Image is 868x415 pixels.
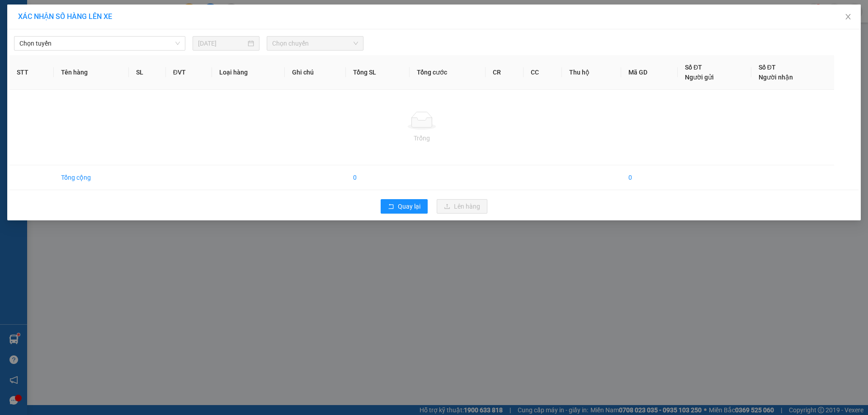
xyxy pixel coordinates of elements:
[198,38,246,48] input: 15/08/2025
[17,133,827,143] div: Trống
[212,55,285,90] th: Loại hàng
[18,12,112,21] span: XÁC NHẬN SỐ HÀNG LÊN XE
[621,55,678,90] th: Mã GD
[562,55,621,90] th: Thu hộ
[166,55,212,90] th: ĐVT
[835,5,861,30] button: Close
[524,55,562,90] th: CC
[9,55,54,90] th: STT
[685,74,714,81] span: Người gửi
[621,165,678,190] td: 0
[346,55,410,90] th: Tổng SL
[759,64,776,71] span: Số ĐT
[685,64,702,71] span: Số ĐT
[486,55,524,90] th: CR
[285,55,346,90] th: Ghi chú
[54,55,129,90] th: Tên hàng
[388,203,394,210] span: rollback
[381,199,428,214] button: rollbackQuay lại
[19,37,180,50] span: Chọn tuyến
[398,201,420,211] span: Quay lại
[759,74,793,81] span: Người nhận
[844,13,852,20] span: close
[129,55,165,90] th: SL
[54,165,129,190] td: Tổng cộng
[437,199,487,214] button: uploadLên hàng
[346,165,410,190] td: 0
[272,37,358,50] span: Chọn chuyến
[410,55,486,90] th: Tổng cước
